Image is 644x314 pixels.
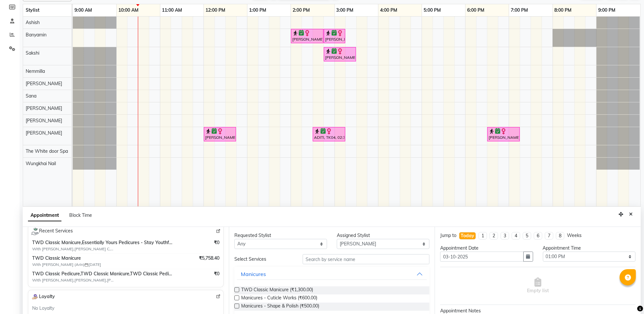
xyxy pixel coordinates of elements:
a: 2:00 PM [291,6,311,15]
li: 2 [490,232,498,240]
span: [PERSON_NAME] [26,81,62,86]
div: Select Services [230,256,298,263]
a: 1:00 PM [247,6,268,15]
span: Empty list [527,278,549,294]
a: 11:00 AM [160,6,184,15]
div: Appointment Time [543,245,636,252]
span: No Loyalty [32,305,54,312]
span: [PERSON_NAME] [26,105,62,111]
span: Stylist [26,7,39,13]
span: Loyalty [31,293,55,301]
a: 7:00 PM [509,6,530,15]
span: With [PERSON_NAME],[PERSON_NAME] C,[PERSON_NAME] (Arin),Rohit Pedicurist [DATE] [32,246,113,252]
div: Today [461,232,474,239]
span: With [PERSON_NAME],[PERSON_NAME],[PERSON_NAME] R [DATE] [32,277,113,283]
a: 5:00 PM [422,6,442,15]
span: Manicures - Shape & Polish (₹500.00) [241,303,319,311]
div: Appointment Date [440,245,533,252]
div: [PERSON_NAME], TK02, 06:30 PM-07:15 PM, Hair wash & Styling medium length [488,128,519,140]
li: 5 [523,232,531,240]
a: 9:00 PM [597,6,617,15]
span: Banyamin [26,32,46,38]
span: TWD Classic Manicure,Essentially Yours Pedicures - Stay Youthful ,TWD Classic Pedicure,TWD Classi... [32,239,173,246]
a: 10:00 AM [117,6,140,15]
li: 7 [545,232,553,240]
div: [PERSON_NAME], TK03, 02:45 PM-03:30 PM, TWD Classic Manicure [324,48,355,60]
a: 9:00 AM [73,6,94,15]
a: 3:00 PM [335,6,355,15]
a: 8:00 PM [553,6,573,15]
div: Requested Stylist [234,232,327,239]
span: The White door Spa [26,148,68,154]
div: Manicures [241,270,266,278]
div: ADITI, TK04, 02:30 PM-03:15 PM, Hair wash & Styling medium length [313,128,345,140]
a: 6:00 PM [466,6,486,15]
li: 6 [534,232,542,240]
li: 3 [501,232,509,240]
li: 1 [479,232,487,240]
button: Close [626,209,636,219]
span: Sakshi [26,50,39,56]
span: Nemmilla [26,68,45,74]
span: TWD Classic Manicure [32,255,173,262]
span: [PERSON_NAME] [26,130,62,136]
div: [PERSON_NAME], TK03, 02:45 PM-03:15 PM, Feet + Legs Massage [324,30,345,42]
span: With [PERSON_NAME] (Arin) [DATE] [32,262,113,268]
li: 8 [556,232,564,240]
span: Ashish [26,20,40,25]
div: [PERSON_NAME], TK01, 12:00 PM-12:45 PM, Hair wash & Styling medium length [204,128,235,140]
span: ₹0 [214,239,219,246]
div: Assigned Stylist [337,232,429,239]
div: [PERSON_NAME], TK03, 02:00 PM-02:45 PM, TWD Classic Pedicure [292,30,323,42]
span: Manicures - Cuticle Works (₹600.00) [241,294,317,303]
input: Search by service name [303,254,429,264]
input: yyyy-mm-dd [440,252,523,262]
span: [PERSON_NAME] [26,118,62,124]
span: Recent Services [31,228,73,235]
span: Block Time [69,212,92,218]
span: TWD Classic Manicure (₹1,300.00) [241,286,313,294]
div: Jump to [440,232,456,239]
span: TWD Classic Pedicure,TWD Classic Manicure,TWD Classic Pedicure [32,270,173,277]
button: Manicures [237,268,427,280]
a: 4:00 PM [378,6,399,15]
li: 4 [512,232,520,240]
span: Sana [26,93,36,99]
span: ₹5,758.40 [199,255,219,262]
span: ₹0 [214,270,219,277]
div: Weeks [567,232,582,239]
span: Appointment [28,210,61,221]
span: Wungkhai Nail [26,161,56,166]
a: 12:00 PM [204,6,227,15]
